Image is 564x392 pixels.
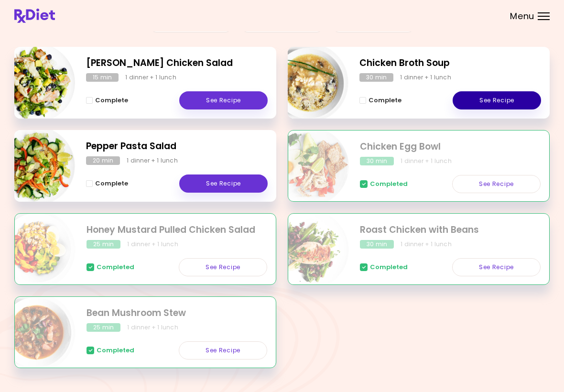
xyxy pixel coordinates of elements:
a: See Recipe - Honey Mustard Pulled Chicken Salad [179,258,267,276]
button: Complete - Berry Chicken Salad [86,95,128,106]
a: See Recipe - Roast Chicken with Beans [452,258,541,276]
a: See Recipe - Bean Mushroom Stew [179,341,267,359]
h2: Berry Chicken Salad [86,56,268,70]
a: See Recipe - Berry Chicken Salad [179,91,268,109]
div: 1 dinner + 1 lunch [127,240,178,249]
span: Menu [510,12,534,21]
span: Completed [370,180,408,188]
span: Complete [95,180,128,187]
div: 30 min [359,73,393,82]
img: Info - Chicken Egg Bowl [270,127,349,206]
div: 1 dinner + 1 lunch [400,73,451,82]
div: 20 min [86,156,120,165]
span: Completed [97,347,134,354]
div: 1 dinner + 1 lunch [127,323,178,332]
span: Completed [97,263,134,271]
div: 1 dinner + 1 lunch [127,156,178,165]
div: 30 min [360,240,394,249]
a: See Recipe - Chicken Egg Bowl [452,175,541,193]
img: RxDiet [14,9,55,23]
a: See Recipe - Chicken Broth Soup [453,91,541,109]
h2: Pepper Pasta Salad [86,140,268,153]
div: 30 min [360,157,394,165]
span: Complete [95,97,128,104]
span: Completed [370,263,408,271]
span: Complete [369,97,401,104]
div: 25 min [87,323,120,332]
h2: Honey Mustard Pulled Chicken Salad [87,223,267,237]
img: Info - Chicken Broth Soup [269,43,348,122]
button: Complete - Pepper Pasta Salad [86,178,128,189]
h2: Chicken Broth Soup [359,56,541,70]
h2: Roast Chicken with Beans [360,223,541,237]
h2: Chicken Egg Bowl [360,140,541,154]
img: Info - Roast Chicken with Beans [270,210,349,289]
div: 15 min [86,73,119,82]
div: 1 dinner + 1 lunch [125,73,176,82]
button: Complete - Chicken Broth Soup [359,95,401,106]
div: 1 dinner + 1 lunch [401,240,452,249]
a: See Recipe - Pepper Pasta Salad [179,174,268,193]
h2: Bean Mushroom Stew [87,306,267,320]
div: 25 min [87,240,120,249]
div: 1 dinner + 1 lunch [401,157,452,165]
